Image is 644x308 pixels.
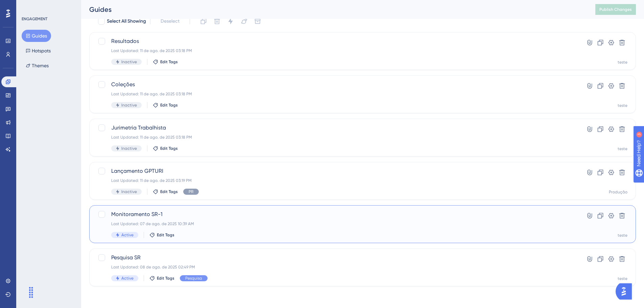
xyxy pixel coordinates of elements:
[111,221,560,227] div: Last Updated: 07 de ago. de 2025 10:39 AM
[22,16,47,22] div: ENGAGEMENT
[153,102,178,108] button: Edit Tags
[189,189,193,194] span: PR
[22,30,51,42] button: Guides
[111,37,560,45] span: Resultados
[160,59,178,65] span: Edit Tags
[161,17,180,25] span: Deselect
[111,167,560,175] span: Lançamento GPTURI
[22,60,53,72] button: Themes
[111,48,560,53] div: Last Updated: 11 de ago. de 2025 03:18 PM
[157,276,174,281] span: Edit Tags
[185,276,202,281] span: Pesquisa
[618,233,627,238] div: teste
[121,59,137,65] span: Inactive
[595,4,636,15] button: Publish Changes
[121,102,137,108] span: Inactive
[618,103,627,108] div: teste
[153,189,178,194] button: Edit Tags
[149,232,174,238] button: Edit Tags
[16,2,42,10] span: Need Help?
[609,189,627,195] div: Produção
[121,232,134,238] span: Active
[111,210,560,218] span: Monitoramento SR-1
[153,146,178,151] button: Edit Tags
[618,276,627,281] div: teste
[121,276,134,281] span: Active
[149,276,174,281] button: Edit Tags
[618,146,627,151] div: teste
[154,15,186,27] button: Deselect
[22,45,55,57] button: Hotspots
[121,146,137,151] span: Inactive
[111,80,560,89] span: Coleções
[89,5,578,14] div: Guides
[157,232,174,238] span: Edit Tags
[26,282,37,303] div: Arrastar
[111,91,560,97] div: Last Updated: 11 de ago. de 2025 03:18 PM
[111,264,560,270] div: Last Updated: 08 de ago. de 2025 02:49 PM
[47,3,49,9] div: 3
[121,189,137,194] span: Inactive
[111,254,560,262] span: Pesquisa SR
[153,59,178,65] button: Edit Tags
[160,102,178,108] span: Edit Tags
[111,124,560,132] span: Jurimetria Trabalhista
[111,178,560,183] div: Last Updated: 11 de ago. de 2025 03:19 PM
[107,17,146,25] span: Select All Showing
[160,146,178,151] span: Edit Tags
[111,135,560,140] div: Last Updated: 11 de ago. de 2025 03:18 PM
[618,60,627,65] div: teste
[160,189,178,194] span: Edit Tags
[616,281,636,302] iframe: UserGuiding AI Assistant Launcher
[599,7,632,12] span: Publish Changes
